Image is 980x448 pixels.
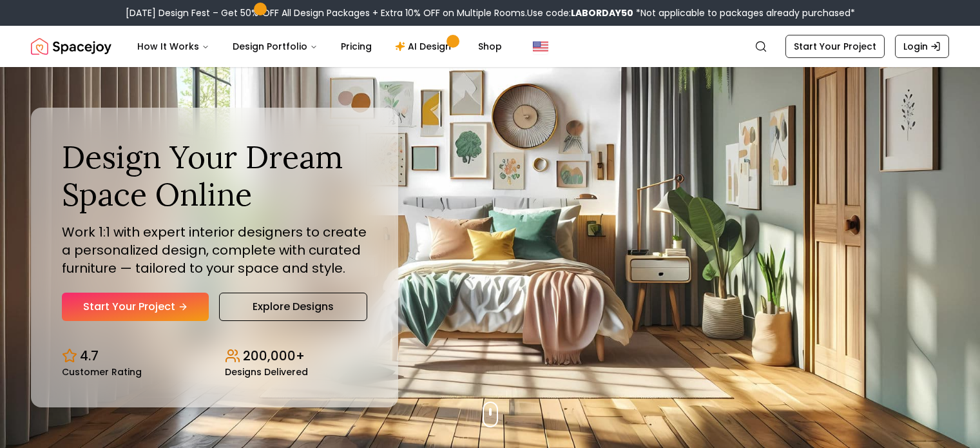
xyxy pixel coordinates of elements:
button: Design Portfolio [222,34,328,59]
a: Explore Designs [219,293,367,321]
span: Use code: [527,6,633,19]
a: Start Your Project [62,293,209,321]
p: Work 1:1 with expert interior designers to create a personalized design, complete with curated fu... [62,223,367,277]
p: 200,000+ [243,347,305,365]
small: Customer Rating [62,367,142,376]
a: AI Design [385,34,465,59]
div: Design stats [62,336,367,376]
img: United States [533,39,548,54]
a: Pricing [331,34,382,59]
a: Start Your Project [785,35,885,58]
nav: Main [127,34,512,59]
p: 4.7 [80,347,99,365]
div: [DATE] Design Fest – Get 50% OFF All Design Packages + Extra 10% OFF on Multiple Rooms. [126,6,855,19]
img: Spacejoy Logo [31,34,111,59]
a: Spacejoy [31,34,111,59]
a: Login [895,35,949,58]
button: How It Works [127,34,220,59]
a: Shop [468,34,512,59]
h1: Design Your Dream Space Online [62,139,367,213]
b: LABORDAY50 [571,6,633,19]
small: Designs Delivered [225,367,308,376]
nav: Global [31,26,949,67]
span: *Not applicable to packages already purchased* [633,6,855,19]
